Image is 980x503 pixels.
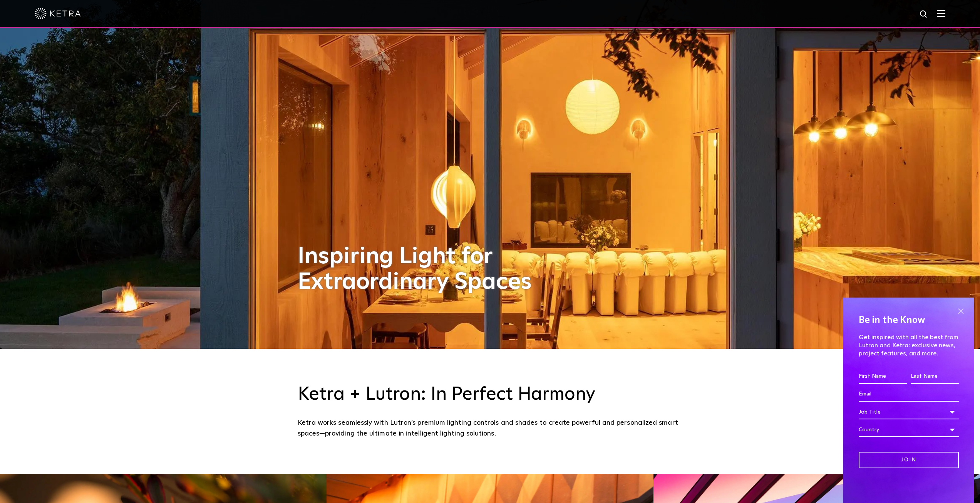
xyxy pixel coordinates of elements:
div: Country [859,422,959,437]
div: Ketra works seamlessly with Lutron’s premium lighting controls and shades to create powerful and ... [298,417,683,439]
input: Join [859,452,959,468]
h3: Ketra + Lutron: In Perfect Harmony [298,384,683,406]
img: search icon [919,10,929,19]
img: ketra-logo-2019-white [35,8,81,19]
img: Hamburger%20Nav.svg [937,10,945,17]
h1: Inspiring Light for Extraordinary Spaces [298,244,548,295]
input: Last Name [911,369,959,384]
p: Get inspired with all the best from Lutron and Ketra: exclusive news, project features, and more. [859,333,959,357]
input: First Name [859,369,907,384]
input: Email [859,387,959,402]
div: Job Title [859,405,959,419]
h4: Be in the Know [859,313,959,328]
